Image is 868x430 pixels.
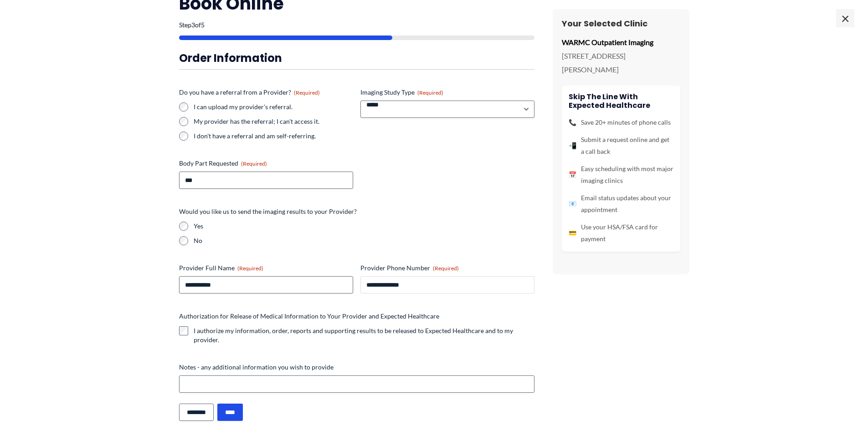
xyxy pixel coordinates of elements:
label: I don't have a referral and am self-referring. [194,132,353,141]
label: No [194,236,534,245]
h3: Your Selected Clinic [562,18,680,29]
legend: Authorization for Release of Medical Information to Your Provider and Expected Healthcare [179,312,439,321]
li: Email status updates about your appointment [569,192,673,216]
h3: Order Information [179,51,534,65]
span: 📞 [569,116,576,128]
li: Submit a request online and get a call back [569,134,673,157]
span: 📲 [569,140,576,152]
span: × [836,9,854,27]
label: Notes - any additional information you wish to provide [179,363,534,372]
span: 💳 [569,227,576,239]
label: I authorize my information, order, reports and supporting results to be released to Expected Heal... [194,326,534,344]
span: (Required) [241,160,267,167]
li: Easy scheduling with most major imaging clinics [569,163,673,187]
p: Step of [179,22,534,28]
span: (Required) [237,265,263,272]
span: (Required) [433,265,459,272]
span: (Required) [417,89,443,96]
label: Body Part Requested [179,159,353,168]
li: Use your HSA/FSA card for payment [569,221,673,245]
label: Yes [194,222,534,231]
label: My provider has the referral; I can't access it. [194,117,353,126]
legend: Do you have a referral from a Provider? [179,88,320,97]
label: Provider Phone Number [360,263,534,273]
span: 5 [201,21,205,29]
p: WARMC Outpatient Imaging [562,35,680,49]
span: (Required) [294,89,320,96]
p: [STREET_ADDRESS][PERSON_NAME] [562,49,680,76]
label: I can upload my provider's referral. [194,102,353,111]
label: Provider Full Name [179,263,353,273]
span: 📅 [569,169,576,181]
span: 3 [191,21,195,29]
legend: Would you like us to send the imaging results to your Provider? [179,207,357,216]
span: 📧 [569,198,576,210]
h4: Skip the line with Expected Healthcare [569,92,673,110]
label: Imaging Study Type [360,88,534,97]
li: Save 20+ minutes of phone calls [569,116,673,128]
